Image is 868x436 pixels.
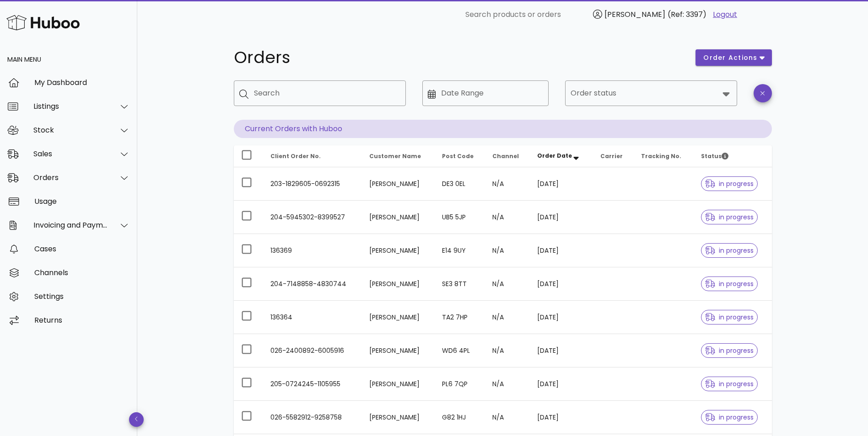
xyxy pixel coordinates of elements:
[485,234,530,267] td: N/A
[530,334,593,367] td: [DATE]
[705,181,754,187] span: in progress
[263,301,362,334] td: 136364
[634,145,694,167] th: Tracking No.
[485,334,530,367] td: N/A
[530,301,593,334] td: [DATE]
[362,167,435,201] td: [PERSON_NAME]
[537,152,572,160] span: Order Date
[530,145,593,167] th: Order Date: Sorted descending. Activate to remove sorting.
[33,102,108,111] div: Listings
[435,267,485,301] td: SE3 8TT
[530,367,593,401] td: [DATE]
[705,381,754,387] span: in progress
[234,49,685,66] h1: Orders
[263,145,362,167] th: Client Order No.
[530,267,593,301] td: [DATE]
[701,152,728,160] span: Status
[435,367,485,401] td: PL6 7QP
[530,234,593,267] td: [DATE]
[485,167,530,201] td: N/A
[270,152,321,160] span: Client Order No.
[362,334,435,367] td: [PERSON_NAME]
[485,367,530,401] td: N/A
[33,126,108,134] div: Stock
[362,401,435,434] td: [PERSON_NAME]
[362,367,435,401] td: [PERSON_NAME]
[641,152,681,160] span: Tracking No.
[530,401,593,434] td: [DATE]
[485,401,530,434] td: N/A
[705,314,754,320] span: in progress
[530,167,593,201] td: [DATE]
[442,152,474,160] span: Post Code
[694,145,772,167] th: Status
[705,214,754,220] span: in progress
[263,367,362,401] td: 205-0724245-1105955
[668,9,706,20] span: (Ref: 3397)
[600,152,623,160] span: Carrier
[33,173,108,182] div: Orders
[33,221,108,229] div: Invoicing and Payments
[565,80,737,106] div: Order status
[435,234,485,267] td: E14 9UY
[362,145,435,167] th: Customer Name
[263,401,362,434] td: 026-5582912-9258758
[369,152,421,160] span: Customer Name
[713,9,737,20] a: Logout
[705,414,754,420] span: in progress
[530,201,593,234] td: [DATE]
[34,292,130,301] div: Settings
[593,145,634,167] th: Carrier
[435,334,485,367] td: WD6 4PL
[33,149,108,158] div: Sales
[705,347,754,354] span: in progress
[485,301,530,334] td: N/A
[263,267,362,301] td: 204-7148858-4830744
[435,167,485,201] td: DE3 0EL
[705,247,754,254] span: in progress
[435,301,485,334] td: TA2 7HP
[362,267,435,301] td: [PERSON_NAME]
[485,201,530,234] td: N/A
[435,201,485,234] td: UB5 5JP
[34,245,130,253] div: Cases
[695,49,771,66] button: order actions
[34,197,130,206] div: Usage
[263,167,362,201] td: 203-1829605-0692315
[263,201,362,234] td: 204-5945302-8399527
[234,120,772,138] p: Current Orders with Huboo
[485,145,530,167] th: Channel
[703,53,758,63] span: order actions
[435,145,485,167] th: Post Code
[492,152,519,160] span: Channel
[485,267,530,301] td: N/A
[435,401,485,434] td: G82 1HJ
[362,301,435,334] td: [PERSON_NAME]
[604,9,665,20] span: [PERSON_NAME]
[34,268,130,277] div: Channels
[34,316,130,324] div: Returns
[6,13,80,32] img: Huboo Logo
[362,234,435,267] td: [PERSON_NAME]
[705,281,754,287] span: in progress
[263,234,362,267] td: 136369
[34,78,130,87] div: My Dashboard
[263,334,362,367] td: 026-2400892-6005916
[362,201,435,234] td: [PERSON_NAME]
